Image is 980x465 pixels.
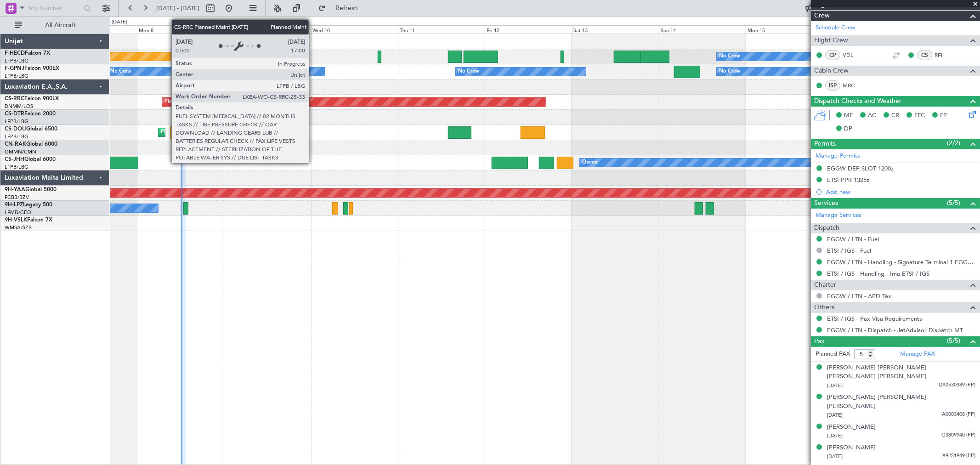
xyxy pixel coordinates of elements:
a: Schedule Crew [816,23,855,33]
div: CP [825,50,840,60]
span: CN-RAK [5,142,26,147]
a: Manage Permits [816,152,860,161]
div: Planned Maint [GEOGRAPHIC_DATA] ([GEOGRAPHIC_DATA]) [164,95,309,109]
span: Cabin Crew [814,66,849,76]
div: No Crew [719,65,740,79]
span: FP [940,111,947,120]
span: 9H-VSLK [5,217,27,223]
div: Owner [582,156,598,170]
a: CS-RRCFalcon 900LX [5,96,59,102]
span: [DATE] [827,432,843,439]
a: EGGW / LTN - Dispatch - JetAdvisor Dispatch MT [827,326,963,334]
div: CS [917,50,932,60]
div: [PERSON_NAME] [827,443,876,453]
span: Pax [814,336,824,347]
a: 9H-YAAGlobal 5000 [5,187,57,193]
a: EGGW / LTN - APD Tax [827,292,891,300]
a: DNMM/LOS [5,103,33,110]
span: AC [868,111,876,120]
div: No Crew [110,65,131,79]
a: 9H-LPZLegacy 500 [5,202,52,208]
span: DP [844,125,852,134]
div: Fri 12 [485,25,572,34]
label: Planned PAX [816,350,850,359]
a: ETSI / IGS - Fuel [827,247,871,255]
span: A0003408 (PP) [942,411,975,419]
div: Thu 11 [398,25,485,34]
span: Services [814,198,838,209]
a: LFPB/LBG [5,57,28,64]
input: Trip Number [28,1,81,15]
a: FCBB/BZV [5,194,29,201]
button: All Aircraft [10,18,100,33]
div: Planned Maint [GEOGRAPHIC_DATA] ([GEOGRAPHIC_DATA]) [161,125,306,139]
a: WMSA/SZB [5,224,32,231]
a: 9H-VSLKFalcon 7X [5,217,52,223]
span: F-HECD [5,51,25,56]
span: G3809940 (PP) [941,431,975,439]
span: (5/5) [947,336,960,346]
span: 9H-YAA [5,187,25,193]
a: ETSI / IGS - Handling - Ima ETSI / IGS [827,270,929,278]
a: F-GPNJFalcon 900EX [5,66,59,71]
div: Mon 8 [137,25,224,34]
div: Sat 13 [572,25,659,34]
div: No Crew [458,65,479,79]
span: (2/2) [947,138,960,148]
span: [DATE] [827,382,843,389]
a: EGGW / LTN - Fuel [827,235,879,243]
div: [PERSON_NAME] [PERSON_NAME] [PERSON_NAME] [827,393,975,411]
a: VDL [843,51,863,59]
a: Manage Services [816,211,861,220]
span: F-GPNJ [5,66,24,71]
div: [PERSON_NAME] [827,423,876,432]
span: 9H-LPZ [5,202,23,208]
button: Refresh [314,1,369,16]
span: Refresh [328,5,366,11]
a: LFPB/LBG [5,118,28,125]
a: CN-RAKGlobal 6000 [5,142,57,147]
span: [DATE] [827,453,843,460]
a: LFMD/CEQ [5,209,31,216]
span: Permits [814,139,836,149]
a: EGGW / LTN - Handling - Signature Terminal 1 EGGW / LTN [827,258,975,266]
span: CR [891,111,899,120]
span: [DATE] - [DATE] [156,4,199,12]
a: LFPB/LBG [5,164,28,170]
a: CS-DOUGlobal 6500 [5,126,57,132]
div: ETSI PPR 1325z [827,176,869,184]
div: Tue 9 [224,25,311,34]
span: Others [814,302,834,313]
div: No Crew [719,50,740,63]
a: MRC [843,81,863,90]
a: LFPB/LBG [5,133,28,140]
div: [DATE] [112,18,127,26]
a: F-HECDFalcon 7X [5,51,50,56]
span: (5/5) [947,198,960,208]
span: [DATE] [827,412,843,419]
span: MF [844,111,853,120]
span: FFC [914,111,925,120]
a: ETSI / IGS - Pax Visa Requirements [827,315,922,323]
span: All Aircraft [24,22,97,28]
a: GMMN/CMN [5,148,36,155]
span: Charter [814,280,836,290]
span: Flight Crew [814,35,848,46]
span: CS-DOU [5,126,26,132]
span: CS-JHH [5,157,24,162]
a: Manage PAX [900,350,935,359]
div: Wed 10 [311,25,398,34]
span: X9251949 (PP) [942,452,975,460]
span: CS-DTR [5,111,24,117]
a: CS-JHHGlobal 6000 [5,157,56,162]
div: Add new [826,188,975,196]
a: CS-DTRFalcon 2000 [5,111,56,117]
a: RFI [935,51,955,59]
span: CS-RRC [5,96,24,102]
span: Crew [814,11,830,21]
span: Dispatch Checks and Weather [814,96,901,107]
a: LFPB/LBG [5,73,28,79]
div: Sun 14 [659,25,746,34]
div: [PERSON_NAME] [PERSON_NAME] [PERSON_NAME] [PERSON_NAME] [827,363,975,381]
span: DX0530389 (PP) [939,381,975,389]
